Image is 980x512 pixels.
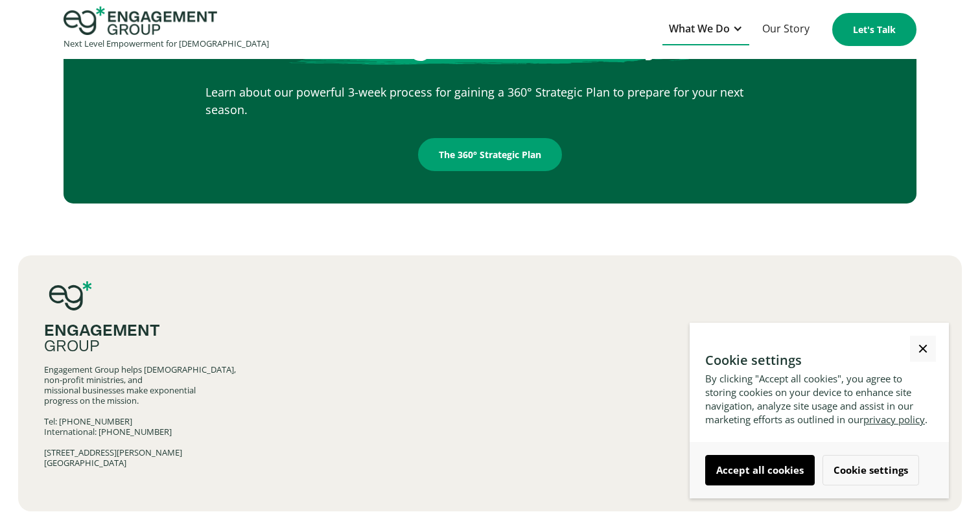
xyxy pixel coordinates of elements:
[64,35,269,52] div: Next Level Empowerment for [DEMOGRAPHIC_DATA]
[705,351,933,369] div: Cookie settings
[756,14,816,45] a: Our Story
[205,84,775,119] p: Learn about our powerful 3-week process for gaining a 360° Strategic Plan to prepare for your nex...
[832,13,916,46] a: Let's Talk
[44,364,936,468] div: Engagement Group helps [DEMOGRAPHIC_DATA], non-profit ministries, and missional businesses make e...
[64,6,217,35] img: Engagement Group Logo Icon
[705,455,815,485] a: Accept all cookies
[44,323,936,355] div: Group
[64,6,269,52] a: home
[705,372,933,426] div: By clicking "Accept all cookies", you agree to storing cookies on your device to enhance site nav...
[44,281,97,310] img: Engagement Group stacked logo
[44,468,936,485] div: © Copyright 2025 Engagement Group. All rights reserved.
[863,413,925,426] a: privacy policy
[44,323,160,339] strong: Engagement
[662,14,749,45] div: What We Do
[822,455,919,485] a: Cookie settings
[910,336,936,362] a: Close Cookie Popup
[669,20,730,38] div: What We Do
[418,138,562,171] a: The 360° Strategic Plan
